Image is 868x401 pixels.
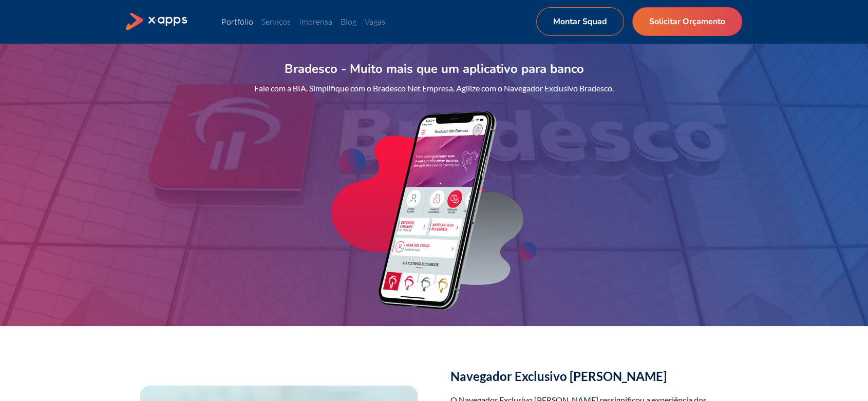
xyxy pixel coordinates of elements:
[221,16,253,27] a: Portfólio
[536,7,624,36] a: Montar Squad
[331,111,537,310] img: celular com o aplicativo do Bradesco na tela
[632,7,742,36] a: Solicitar Orçamento
[341,16,356,27] a: Blog
[299,16,332,27] a: Imprensa
[365,16,385,27] a: Vagas
[450,367,728,386] h2: Navegador Exclusivo [PERSON_NAME]
[261,16,291,27] a: Serviços
[285,60,584,78] h1: Bradesco - Muito mais que um aplicativo para banco
[254,82,614,94] p: Fale com a BIA. Simplifique com o Bradesco Net Empresa. Agilize com o Navegador Exclusivo Bradesco.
